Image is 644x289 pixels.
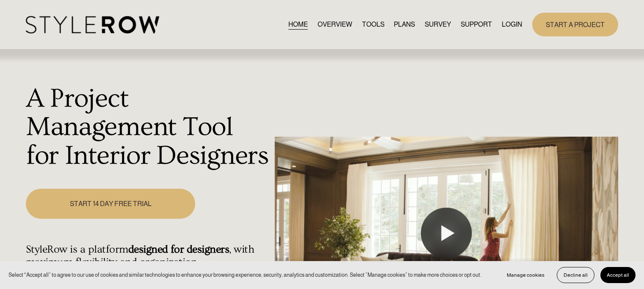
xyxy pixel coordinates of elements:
a: PLANS [394,19,415,30]
button: Accept all [600,267,636,283]
span: Accept all [607,272,629,278]
strong: designed for designers [128,243,229,256]
a: TOOLS [362,19,384,30]
h4: StyleRow is a platform , with maximum flexibility and organization. [26,243,270,269]
h1: A Project Management Tool for Interior Designers [26,85,270,171]
button: Decline all [557,267,594,283]
span: SUPPORT [461,19,492,30]
a: START A PROJECT [532,13,618,36]
a: HOME [288,19,308,30]
a: LOGIN [502,19,522,30]
img: StyleRow [26,16,159,33]
button: Play [421,208,472,259]
a: OVERVIEW [318,19,352,30]
p: Select “Accept all” to agree to our use of cookies and similar technologies to enhance your brows... [8,271,481,279]
span: Decline all [564,272,588,278]
a: folder dropdown [461,19,492,30]
a: START 14 DAY FREE TRIAL [26,189,195,219]
a: SURVEY [425,19,451,30]
span: Manage cookies [507,272,544,278]
button: Manage cookies [500,267,551,283]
